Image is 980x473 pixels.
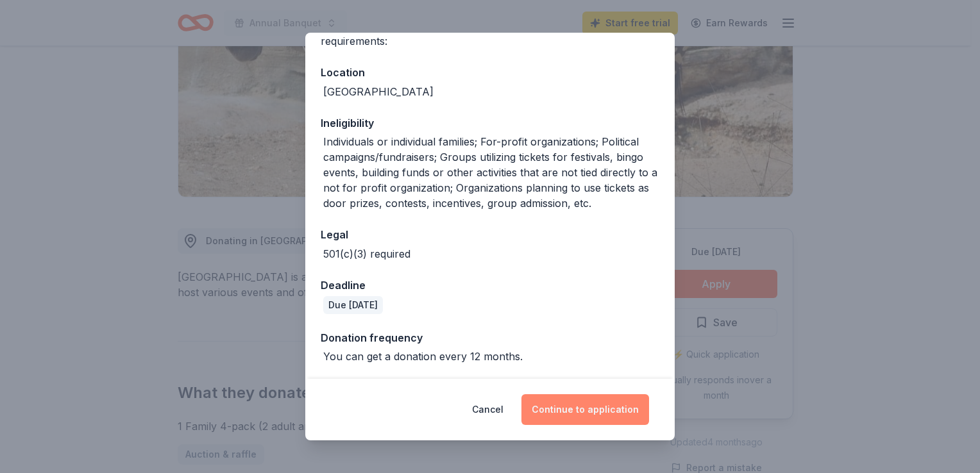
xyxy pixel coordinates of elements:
[323,349,523,364] div: You can get a donation every 12 months.
[323,296,383,314] div: Due [DATE]
[321,115,659,131] div: Ineligibility
[323,246,410,261] div: 501(c)(3) required
[472,394,503,425] button: Cancel
[321,277,659,294] div: Deadline
[321,64,659,81] div: Location
[323,134,659,211] div: Individuals or individual families; For-profit organizations; Political campaigns/fundraisers; Gr...
[321,329,659,346] div: Donation frequency
[321,226,659,243] div: Legal
[323,84,434,99] div: [GEOGRAPHIC_DATA]
[521,394,649,425] button: Continue to application
[321,18,659,49] div: Before applying, please make sure you fulfill the following requirements:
